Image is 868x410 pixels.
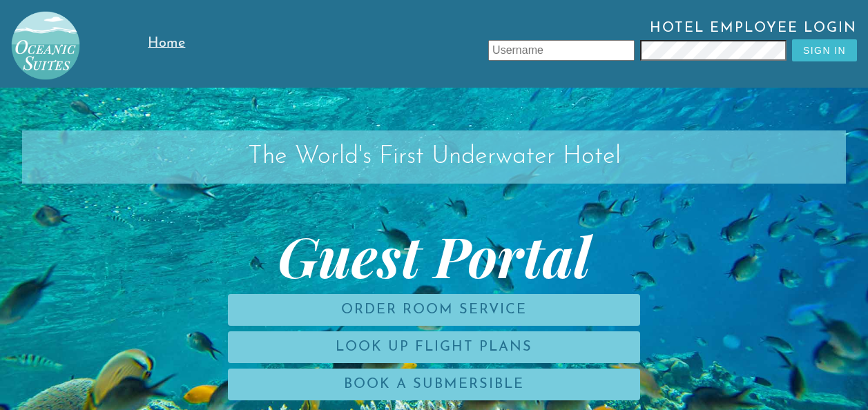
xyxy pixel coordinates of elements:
[792,39,857,61] button: Sign In
[488,40,635,61] input: Username
[228,331,640,363] a: Look Up Flight Plans
[217,21,857,39] span: Hotel Employee Login
[228,369,640,400] a: Book a Submersible
[228,294,640,326] a: Order Room Service
[22,228,846,283] span: Guest Portal
[148,37,185,50] span: Home
[22,130,846,184] h2: The World's First Underwater Hotel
